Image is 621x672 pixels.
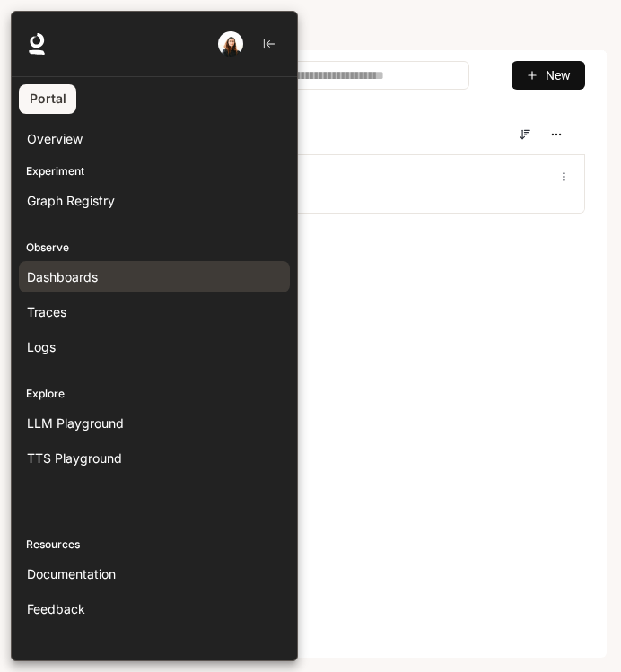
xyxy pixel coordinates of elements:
span: TTS Playground [27,449,122,467]
p: Observe [12,240,297,256]
a: Graph Registry [19,185,290,216]
a: Overview [19,123,290,154]
span: Logs [27,337,56,356]
img: User avatar [218,31,243,57]
span: Overview [27,129,83,148]
a: LLM Playground [19,407,290,439]
a: Documentation [19,558,290,589]
span: Documentation [27,564,116,583]
span: LLM Playground [27,414,124,432]
a: Logs [19,331,290,362]
button: All workspaces [58,7,158,43]
p: Experiment [12,163,297,179]
p: Explore [12,386,297,402]
span: Graph Registry [27,191,115,210]
a: Dashboards [19,261,290,292]
a: Portal [19,84,76,114]
a: Feedback [19,593,290,624]
span: Feedback [27,599,85,618]
button: open drawer [13,9,46,41]
p: Resources [12,537,297,553]
span: Dashboards [27,267,98,286]
button: User avatar [213,26,249,62]
a: Traces [19,296,290,327]
span: Traces [27,302,66,321]
a: TTS Playground [19,442,290,474]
